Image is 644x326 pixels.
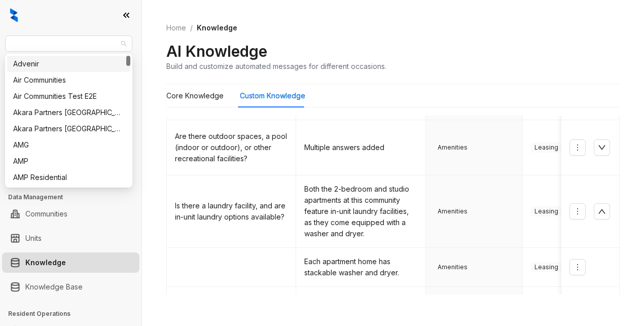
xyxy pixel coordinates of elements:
div: Advenir [7,56,130,72]
li: Leads [2,68,139,88]
span: Leasing [531,206,562,216]
h2: AI Knowledge [166,42,267,61]
div: AMP Residential [13,172,124,183]
div: Is there a laundry facility, and are in-unit laundry options available? [175,200,288,223]
span: up [598,207,606,215]
td: Multiple answers added [296,120,425,175]
li: Knowledge Base [2,277,139,297]
img: logo [10,8,18,22]
span: more [574,207,582,215]
div: Air Communities [7,72,130,88]
a: Units [25,228,42,248]
div: AMP [13,156,124,167]
div: Akara Partners [GEOGRAPHIC_DATA] [13,107,124,118]
div: Air Communities [13,75,124,86]
div: Advenir [13,58,124,69]
div: Air Communities Test E2E [7,88,130,104]
span: Knowledge [197,23,237,32]
span: Leasing [531,262,562,272]
li: Calendar [2,92,139,113]
td: Each townhome has a washer and dryer on the bedroom level. [296,287,425,326]
div: Akara Partners Phoenix [7,121,130,137]
div: Akara Partners Nashville [7,104,130,121]
div: Core Knowledge [166,90,224,101]
li: Communities [2,204,139,224]
div: AMG [7,137,130,153]
div: Build and customize automated messages for different occasions. [166,61,386,71]
td: Both the 2-bedroom and studio apartments at this community feature in-unit laundry facilities, as... [296,175,425,248]
h3: Resident Operations [8,309,141,318]
li: Collections [2,160,139,180]
span: Amenities [434,142,471,153]
a: Knowledge Base [25,277,83,297]
td: Each apartment home has stackable washer and dryer. [296,248,425,287]
span: down [598,143,606,152]
a: Knowledge [25,252,66,273]
li: / [190,22,193,33]
div: Air Communities Test E2E [13,91,124,102]
span: more [574,263,582,271]
span: more [574,143,582,152]
li: Leasing [2,136,139,156]
li: Units [2,228,139,248]
div: Custom Knowledge [240,90,305,101]
div: Akara Partners [GEOGRAPHIC_DATA] [13,123,124,134]
div: AMG [13,139,124,151]
a: Home [164,22,188,33]
div: AMP Residential [7,169,130,186]
a: Communities [25,204,67,224]
li: Knowledge [2,252,139,273]
div: Are there outdoor spaces, a pool (indoor or outdoor), or other recreational facilities? [175,131,288,164]
h3: Data Management [8,193,141,202]
span: Air Communities [11,36,126,51]
span: Amenities [434,206,471,216]
div: AMP [7,153,130,169]
span: Leasing [531,142,562,153]
span: Amenities [434,262,471,272]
